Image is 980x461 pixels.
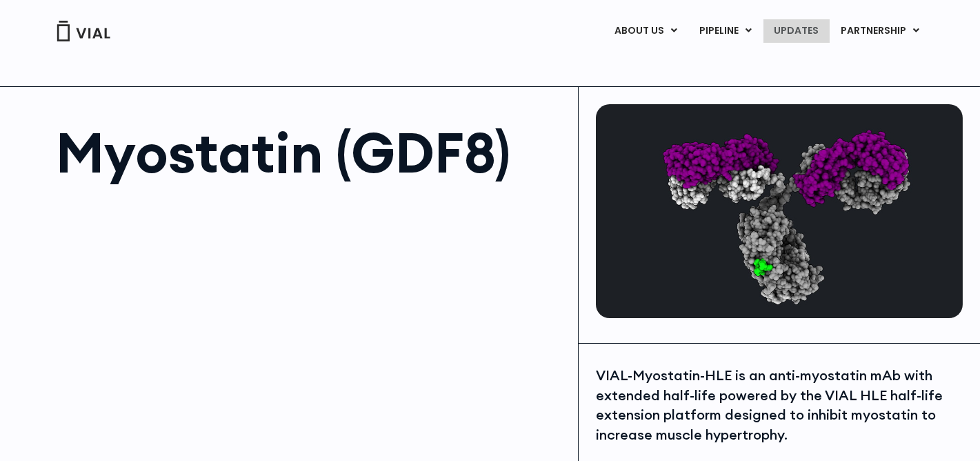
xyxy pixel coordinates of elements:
h1: Myostatin (GDF8) [56,125,564,180]
img: Vial Logo [56,21,111,41]
a: PIPELINEMenu Toggle [689,19,763,43]
a: UPDATES [763,19,830,43]
a: ABOUT USMenu Toggle [604,19,688,43]
div: VIAL-Myostatin-HLE is an anti-myostatin mAb with extended half-life powered by the VIAL HLE half-... [596,366,963,444]
a: PARTNERSHIPMenu Toggle [830,19,931,43]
